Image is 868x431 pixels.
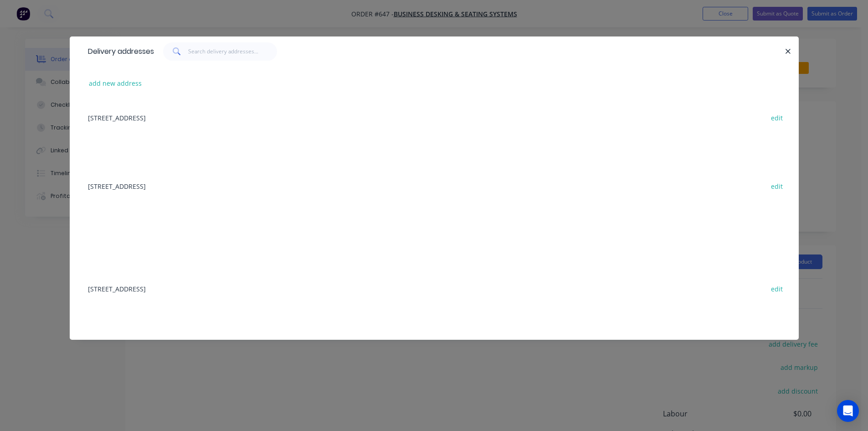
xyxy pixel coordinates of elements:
button: edit [766,282,788,295]
button: add new address [84,77,147,89]
div: [STREET_ADDRESS] [83,100,785,135]
button: edit [766,180,788,192]
div: Delivery addresses [83,37,154,66]
div: [STREET_ADDRESS] [83,271,785,306]
div: Open Intercom Messenger [837,400,859,422]
div: [STREET_ADDRESS] [83,169,785,203]
input: Search delivery addresses... [188,42,277,61]
button: edit [766,111,788,124]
